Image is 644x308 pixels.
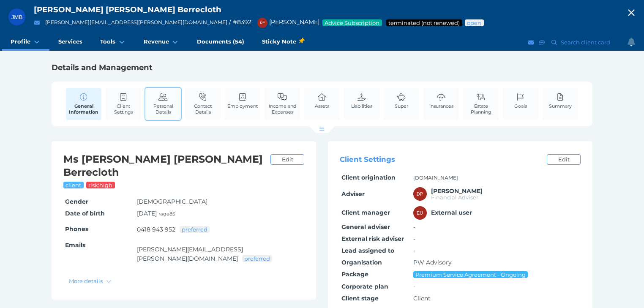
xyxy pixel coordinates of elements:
a: Profile [2,34,49,51]
a: Edit [270,154,304,165]
h1: Details and Management [52,63,592,73]
button: Email [32,17,42,28]
span: Client origination [341,174,396,181]
span: PW Advisory [413,259,452,266]
span: Phones [65,225,88,233]
span: DP [260,21,265,25]
span: Services [58,38,82,45]
button: Search client card [548,37,614,48]
span: Date of birth [65,210,105,217]
a: Insurances [427,88,456,114]
span: Liabilities [351,103,372,109]
span: Super [395,103,408,109]
small: age 85 [160,211,175,217]
span: Estate Planning [465,103,497,115]
span: Corporate plan [341,283,388,290]
span: Client stage [341,294,379,302]
span: Edit [278,156,297,163]
span: Summary [549,103,572,109]
div: David Parry [413,187,427,201]
span: Financial Adviser [431,194,478,201]
span: preferred [244,255,271,262]
span: Advice status: Review not yet booked in [467,19,482,26]
span: - [413,247,415,254]
span: Contact Details [187,103,218,115]
span: Revenue [144,38,169,45]
a: Revenue [135,34,188,51]
span: Gender [65,198,88,205]
a: Assets [313,88,331,114]
span: Package [341,270,368,278]
span: [DATE] • [137,210,175,217]
span: Income and Expenses [267,103,298,115]
span: Sticky Note [262,37,304,46]
span: Client Settings [108,103,139,115]
span: Emails [65,241,85,249]
span: Insurances [429,103,453,109]
a: Income and Expenses [265,88,300,120]
a: 0418 943 952 [137,225,175,233]
span: Client manager [341,209,390,216]
div: David Parry [257,18,267,28]
button: More details [65,276,116,286]
span: Documents (54) [197,38,244,45]
span: Assets [315,103,329,109]
span: [DEMOGRAPHIC_DATA] [137,198,207,205]
span: Advice Subscription [324,19,380,26]
span: General adviser [341,223,390,231]
span: Adviser [341,190,365,198]
span: Tools [100,38,115,45]
span: preferred [181,226,208,233]
a: Personal Details [145,88,181,120]
a: [PERSON_NAME][EMAIL_ADDRESS][PERSON_NAME][DOMAIN_NAME] [45,19,227,25]
a: Goals [512,88,529,114]
span: Lead assigned to [341,247,394,254]
span: More details [65,278,104,284]
a: Employment [225,88,260,114]
span: Client Settings [340,155,395,164]
span: - [413,235,415,243]
a: Edit [547,154,581,165]
button: Email [527,37,535,48]
a: Documents (54) [188,34,253,51]
div: External user [413,206,427,220]
button: SMS [538,37,546,48]
span: Personal Details [147,103,179,115]
a: General Information [66,88,101,120]
span: General Information [68,103,99,115]
span: Client [413,294,431,302]
span: External user [431,209,472,216]
span: - [413,283,415,290]
span: David Parry [431,187,483,195]
span: Premium Service Agreement - Ongoing [415,271,527,278]
a: Client Settings [106,88,141,120]
span: Employment [227,103,258,109]
span: Edit [554,156,573,163]
a: Liabilities [349,88,374,114]
span: / # 8392 [229,18,251,26]
a: Services [49,34,91,51]
span: risk: high [88,182,113,188]
a: Contact Details [185,88,221,120]
span: Search client card [559,39,614,46]
span: client [65,182,82,188]
span: [PERSON_NAME] [253,18,319,26]
span: DP [417,191,423,196]
span: JMB [11,14,23,20]
td: [DOMAIN_NAME] [412,172,581,184]
span: [PERSON_NAME] [PERSON_NAME] Berrecloth [34,5,221,14]
span: Goals [514,103,527,109]
a: [PERSON_NAME][EMAIL_ADDRESS][PERSON_NAME][DOMAIN_NAME] [137,245,243,262]
a: Estate Planning [463,88,499,120]
span: Profile [11,38,30,45]
span: Service package status: Not renewed [388,19,461,26]
span: EU [417,210,423,215]
span: External risk adviser [341,235,404,243]
span: Organisation [341,259,382,266]
a: Summary [547,88,574,114]
span: - [413,223,415,231]
a: Super [393,88,410,114]
div: Joan Marie Berrecloth [8,8,25,25]
h2: Ms [PERSON_NAME] [PERSON_NAME] Berrecloth [63,153,266,179]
